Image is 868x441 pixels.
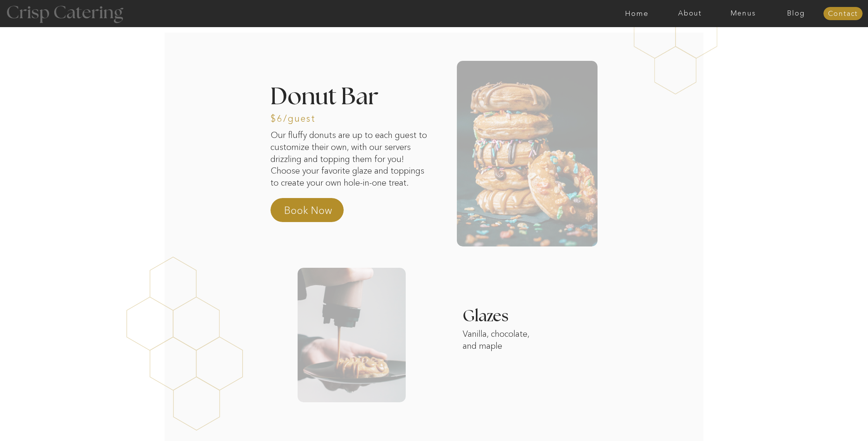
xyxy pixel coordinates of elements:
a: Book Now [284,203,352,222]
a: Blog [770,10,823,17]
h3: $6/guest [270,114,337,124]
a: About [663,10,716,17]
p: Vanilla, chocolate, and maple [463,328,545,375]
a: Contact [823,10,863,18]
a: Menus [716,10,770,17]
a: Home [610,10,663,17]
h2: Donut Bar [270,86,446,106]
h3: Glazes [463,308,570,329]
p: Our fluffy donuts are up to each guest to customize their own, with our servers drizzling and top... [270,129,434,190]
